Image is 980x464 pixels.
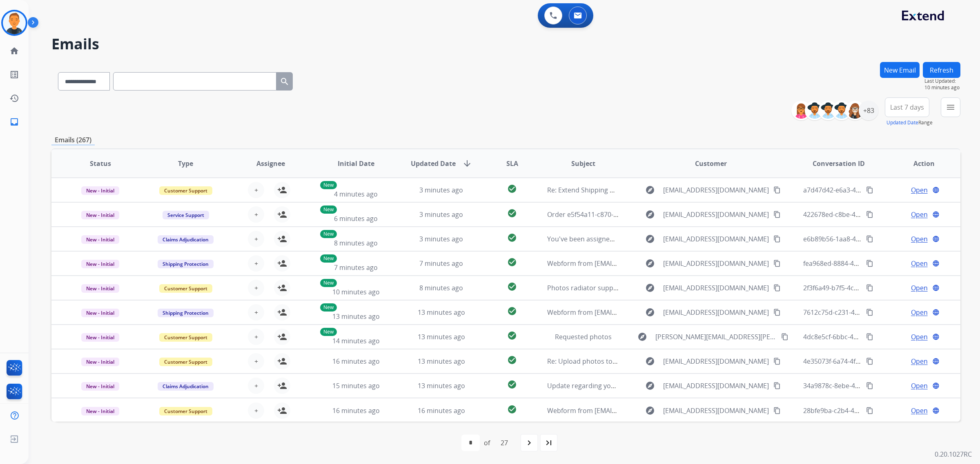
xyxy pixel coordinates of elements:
[332,357,380,366] span: 16 minutes ago
[932,358,940,365] mat-icon: language
[332,406,380,415] span: 16 minutes ago
[419,283,463,292] span: 8 minutes ago
[932,309,940,316] mat-icon: language
[320,328,337,336] p: New
[159,186,212,195] span: Customer Support
[178,159,193,168] span: Type
[875,149,960,178] th: Action
[277,210,287,219] mat-icon: person_add
[159,407,212,415] span: Customer Support
[803,210,925,219] span: 422678ed-c8be-47ae-aa4b-42cffaab0f18
[866,407,873,414] mat-icon: content_copy
[645,234,655,244] mat-icon: explore
[555,332,612,341] span: Requested photos
[81,382,119,391] span: New - Initial
[571,159,595,168] span: Subject
[773,382,781,389] mat-icon: content_copy
[334,190,378,199] span: 4 minutes ago
[419,259,463,268] span: 7 minutes ago
[911,332,928,342] span: Open
[866,260,873,267] mat-icon: content_copy
[911,283,928,293] span: Open
[663,234,769,244] span: [EMAIL_ADDRESS][DOMAIN_NAME]
[803,381,929,390] span: 34a9878c-8ebe-4105-8a56-20e9bc1480ad
[9,93,19,103] mat-icon: history
[418,332,465,341] span: 13 minutes ago
[254,406,258,415] span: +
[645,406,655,415] mat-icon: explore
[9,46,19,56] mat-icon: home
[320,303,337,312] p: New
[418,406,465,415] span: 16 minutes ago
[507,404,517,414] mat-icon: check_circle
[332,312,380,321] span: 13 minutes ago
[866,358,873,365] mat-icon: content_copy
[547,406,732,415] span: Webform from [EMAIL_ADDRESS][DOMAIN_NAME] on [DATE]
[866,235,873,243] mat-icon: content_copy
[695,159,727,168] span: Customer
[418,357,465,366] span: 13 minutes ago
[932,407,940,414] mat-icon: language
[507,306,517,316] mat-icon: check_circle
[911,381,928,391] span: Open
[256,159,285,168] span: Assignee
[419,210,463,219] span: 3 minutes ago
[81,186,119,195] span: New - Initial
[51,135,95,145] p: Emails (267)
[547,234,806,243] span: You've been assigned a new service order: 6179bda2-2163-4b40-ae8a-7a1a28274e44
[803,259,927,268] span: fea968ed-8884-4683-a6a5-18dd0da2634f
[773,186,781,194] mat-icon: content_copy
[781,333,788,340] mat-icon: content_copy
[637,332,647,342] mat-icon: explore
[932,211,940,218] mat-icon: language
[248,255,264,272] button: +
[773,284,781,292] mat-icon: content_copy
[494,435,514,451] div: 27
[320,205,337,214] p: New
[277,406,287,415] mat-icon: person_add
[332,287,380,296] span: 10 minutes ago
[159,358,212,366] span: Customer Support
[277,234,287,244] mat-icon: person_add
[773,235,781,243] mat-icon: content_copy
[248,206,264,223] button: +
[81,358,119,366] span: New - Initial
[277,185,287,195] mat-icon: person_add
[663,381,769,391] span: [EMAIL_ADDRESS][DOMAIN_NAME]
[932,284,940,292] mat-icon: language
[923,62,960,78] button: Refresh
[334,263,378,272] span: 7 minutes ago
[866,211,873,218] mat-icon: content_copy
[932,186,940,194] mat-icon: language
[866,382,873,389] mat-icon: content_copy
[248,402,264,419] button: +
[3,11,26,34] img: avatar
[277,356,287,366] mat-icon: person_add
[81,211,119,219] span: New - Initial
[866,284,873,292] mat-icon: content_copy
[507,380,517,389] mat-icon: check_circle
[158,309,214,317] span: Shipping Protection
[277,381,287,391] mat-icon: person_add
[645,259,655,268] mat-icon: explore
[418,381,465,390] span: 13 minutes ago
[663,283,769,293] span: [EMAIL_ADDRESS][DOMAIN_NAME]
[506,159,518,168] span: SLA
[663,185,769,195] span: [EMAIL_ADDRESS][DOMAIN_NAME]
[320,181,337,189] p: New
[932,382,940,389] mat-icon: language
[663,356,769,366] span: [EMAIL_ADDRESS][DOMAIN_NAME]
[332,336,380,345] span: 14 minutes ago
[803,186,925,194] span: a7d47d42-e6a3-48f0-b309-83f02ea808fa
[803,357,926,366] span: 4e35073f-6a74-4fdc-8cd6-ed37c8d47c52
[419,234,463,243] span: 3 minutes ago
[886,119,918,126] button: Updated Date
[547,210,690,219] span: Order e5f54a11-c870-44d0-b3ca-81f31826a521
[885,97,929,117] button: Last 7 days
[911,234,928,244] span: Open
[254,234,258,244] span: +
[507,331,517,340] mat-icon: check_circle
[911,406,928,415] span: Open
[159,333,212,342] span: Customer Support
[248,280,264,296] button: +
